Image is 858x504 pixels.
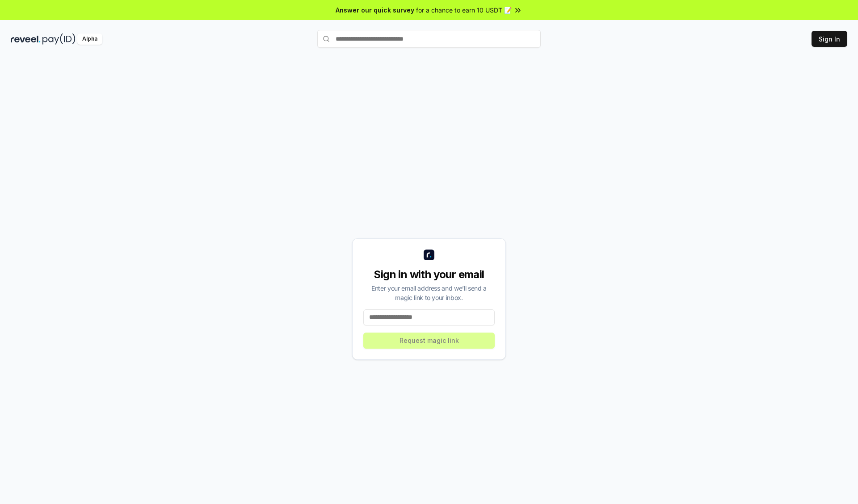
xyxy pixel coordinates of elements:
span: Answer our quick survey [336,5,414,15]
div: Alpha [77,33,102,45]
div: Sign in with your email [363,267,495,282]
img: logo_small [424,250,434,260]
img: pay_id [42,33,76,45]
span: for a chance to earn 10 USDT 📝 [416,5,512,15]
button: Sign In [812,31,847,47]
div: Enter your email address and we’ll send a magic link to your inbox. [363,283,495,302]
img: reveel_dark [11,33,41,45]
